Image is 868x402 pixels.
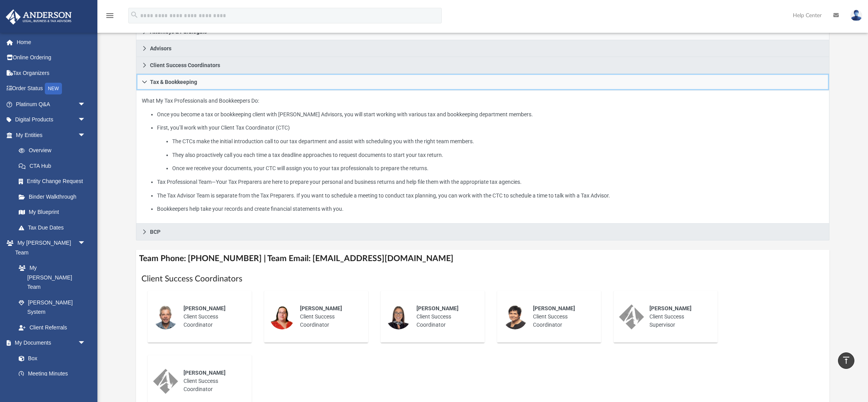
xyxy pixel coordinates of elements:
div: Tax & Bookkeeping [136,91,829,224]
span: [PERSON_NAME] [533,305,575,311]
span: arrow_drop_down [78,335,94,351]
img: thumbnail [503,304,528,329]
div: Client Success Coordinator [528,299,596,334]
div: Client Success Coordinator [295,299,363,334]
img: User Pic [850,10,862,21]
a: Entity Change Request [11,174,97,189]
div: Client Success Coordinator [411,299,479,334]
a: Box [11,350,90,366]
li: Once you become a tax or bookkeeping client with [PERSON_NAME] Advisors, you will start working w... [157,110,824,119]
a: Binder Walkthrough [11,189,97,205]
a: Platinum Q&Aarrow_drop_down [5,96,97,112]
div: NEW [45,83,62,94]
a: Client Referrals [11,320,94,335]
div: Client Success Coordinator [178,363,246,399]
li: Tax Professional Team—Your Tax Preparers are here to prepare your personal and business returns a... [157,177,824,187]
div: Client Success Supervisor [644,299,712,334]
span: BCP [150,229,161,235]
a: My Documentsarrow_drop_down [5,335,94,351]
li: Once we receive your documents, your CTC will assign you to your tax professionals to prepare the... [172,164,824,173]
li: First, you’ll work with your Client Tax Coordinator (CTC) [157,123,824,173]
a: My Entitiesarrow_drop_down [5,127,97,143]
img: thumbnail [619,304,644,329]
a: My Blueprint [11,205,94,220]
span: [PERSON_NAME] [649,305,692,311]
h4: Team Phone: [PHONE_NUMBER] | Team Email: [EMAIL_ADDRESS][DOMAIN_NAME] [136,250,829,267]
a: menu [105,15,115,20]
span: [PERSON_NAME] [183,370,226,376]
img: thumbnail [153,304,178,329]
img: thumbnail [386,304,411,329]
span: arrow_drop_down [78,112,94,128]
p: What My Tax Professionals and Bookkeepers Do: [142,96,824,214]
li: They also proactively call you each time a tax deadline approaches to request documents to start ... [172,150,824,160]
li: Bookkeepers help take your records and create financial statements with you. [157,204,824,214]
span: Tax & Bookkeeping [150,79,197,85]
a: Order StatusNEW [5,81,97,97]
a: My [PERSON_NAME] Team [11,260,90,295]
a: Home [5,34,97,50]
li: The CTCs make the initial introduction call to our tax department and assist with scheduling you ... [172,137,824,146]
i: vertical_align_top [842,356,851,365]
i: search [130,11,139,19]
span: Advisors [150,46,171,51]
img: thumbnail [270,304,295,329]
img: thumbnail [153,369,178,394]
a: CTA Hub [11,158,97,174]
a: Client Success Coordinators [136,57,829,74]
span: Attorneys & Paralegals [150,29,207,34]
a: Tax Due Dates [11,220,97,235]
a: vertical_align_top [838,352,854,369]
i: menu [105,11,115,20]
span: [PERSON_NAME] [183,305,226,311]
a: [PERSON_NAME] System [11,295,94,320]
img: Anderson Advisors Platinum Portal [4,9,74,25]
span: arrow_drop_down [78,127,94,143]
a: Tax Organizers [5,65,97,81]
a: BCP [136,224,829,240]
a: My [PERSON_NAME] Teamarrow_drop_down [5,235,94,260]
a: Online Ordering [5,50,97,66]
span: arrow_drop_down [78,235,94,251]
span: Client Success Coordinators [150,62,220,68]
a: Digital Productsarrow_drop_down [5,112,97,128]
a: Tax & Bookkeeping [136,74,829,91]
a: Advisors [136,40,829,57]
span: [PERSON_NAME] [300,305,342,311]
a: Meeting Minutes [11,366,94,382]
li: The Tax Advisor Team is separate from the Tax Preparers. If you want to schedule a meeting to con... [157,191,824,201]
a: Overview [11,143,97,158]
h1: Client Success Coordinators [141,273,824,285]
div: Client Success Coordinator [178,299,246,334]
span: arrow_drop_down [78,96,94,112]
span: [PERSON_NAME] [416,305,459,311]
